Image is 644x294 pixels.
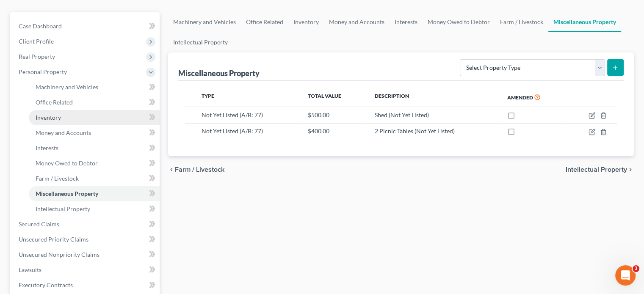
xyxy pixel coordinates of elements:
span: Not Yet Listed (A/B: 77) [202,111,263,118]
span: Money Owed to Debtor [36,159,98,167]
span: 2 Picnic Tables (Not Yet Listed) [374,127,454,135]
a: Farm / Livestock [29,171,160,186]
span: Farm / Livestock [175,166,224,173]
i: chevron_left [168,166,175,173]
a: Interests [29,140,160,156]
span: Miscellaneous Property [36,190,98,197]
a: Office Related [29,95,160,110]
span: Unsecured Priority Claims [19,236,88,243]
a: Secured Claims [12,217,160,232]
span: Type [202,93,214,99]
a: Miscellaneous Property [29,186,160,201]
a: Office Related [241,12,288,32]
a: Lawsuits [12,262,160,278]
span: Amended [507,94,533,101]
span: Inventory [36,114,61,121]
span: $400.00 [308,127,329,135]
span: Not Yet Listed (A/B: 77) [202,127,263,135]
span: Lawsuits [19,266,41,273]
button: Intellectual Property chevron_right [566,166,634,173]
span: Real Property [19,53,55,60]
a: Money Owed to Debtor [423,12,495,32]
span: Personal Property [19,68,67,75]
span: Intellectual Property [566,166,627,173]
span: $500.00 [308,111,329,118]
span: Total Value [308,93,341,99]
a: Intellectual Property [168,32,233,52]
a: Unsecured Nonpriority Claims [12,247,160,262]
span: Executory Contracts [19,281,73,289]
span: 3 [633,265,639,272]
span: Intellectual Property [36,205,90,212]
a: Farm / Livestock [495,12,548,32]
iframe: Intercom live chat [615,265,636,286]
span: Case Dashboard [19,22,62,30]
span: Office Related [36,99,73,106]
a: Machinery and Vehicles [168,12,241,32]
a: Money Owed to Debtor [29,156,160,171]
a: Case Dashboard [12,19,160,34]
span: Machinery and Vehicles [36,83,98,91]
div: Miscellaneous Property [178,68,260,78]
a: Money and Accounts [324,12,390,32]
span: Unsecured Nonpriority Claims [19,251,100,258]
span: Interests [36,144,58,151]
a: Executory Contracts [12,278,160,293]
a: Inventory [29,110,160,125]
a: Unsecured Priority Claims [12,232,160,247]
button: chevron_left Farm / Livestock [168,166,224,173]
a: Money and Accounts [29,125,160,140]
i: chevron_right [627,166,634,173]
span: Description [374,93,409,99]
a: Miscellaneous Property [548,12,621,32]
a: Intellectual Property [29,201,160,217]
span: Secured Claims [19,220,59,228]
span: Client Profile [19,38,54,45]
a: Inventory [288,12,324,32]
a: Machinery and Vehicles [29,80,160,95]
span: Farm / Livestock [36,175,79,182]
a: Interests [390,12,423,32]
span: Shed (Not Yet Listed) [374,111,428,118]
span: Money and Accounts [36,129,91,136]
